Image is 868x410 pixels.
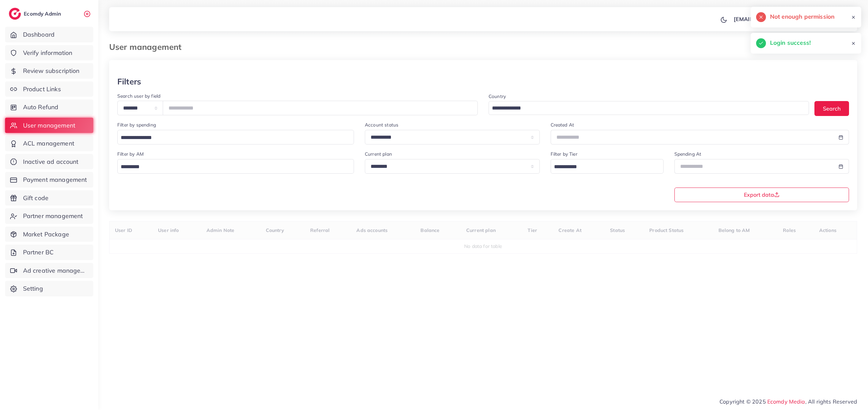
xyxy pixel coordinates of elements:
label: Country [489,93,506,100]
span: Copyright © 2025 [719,397,857,406]
a: Verify information [5,45,93,61]
a: [EMAIL_ADDRESS][DOMAIN_NAME]avatar [730,12,852,26]
span: Ad creative management [23,266,88,275]
a: Product Links [5,81,93,97]
label: Spending At [674,151,702,157]
span: , All rights Reserved [805,397,857,406]
a: Auto Refund [5,99,93,115]
span: Partner BC [23,248,54,257]
a: Ad creative management [5,263,93,278]
span: Inactive ad account [23,157,79,166]
a: Gift code [5,190,93,206]
span: Product Links [23,85,61,94]
h5: Not enough permission [770,12,834,21]
button: Export data [674,188,849,202]
p: [EMAIL_ADDRESS][DOMAIN_NAME] [734,15,831,23]
button: Search [814,101,849,116]
label: Current plan [365,151,392,157]
div: Search for option [551,159,664,174]
a: Partner BC [5,245,93,260]
input: Search for option [118,162,345,172]
span: Verify information [23,48,73,57]
div: Search for option [489,101,809,115]
div: Search for option [117,130,354,144]
label: Search user by field [117,93,160,99]
h5: Login success! [770,38,811,47]
a: Inactive ad account [5,154,93,170]
input: Search for option [552,162,655,172]
span: ACL management [23,139,74,148]
a: logoEcomdy Admin [9,8,63,20]
label: Filter by Tier [551,151,577,157]
label: Filter by AM [117,151,144,157]
span: Payment management [23,175,87,184]
input: Search for option [118,133,345,143]
h2: Ecomdy Admin [24,11,63,17]
span: Partner management [23,212,83,220]
h3: User management [109,42,187,52]
span: Dashboard [23,30,55,39]
span: User management [23,121,75,130]
span: Export data [744,192,780,197]
a: ACL management [5,136,93,151]
span: Review subscription [23,66,80,75]
h3: Filters [117,77,141,86]
label: Created At [551,121,574,128]
a: Dashboard [5,27,93,42]
input: Search for option [490,103,800,114]
a: User management [5,118,93,133]
label: Filter by spending [117,121,156,128]
span: Market Package [23,230,69,239]
a: Market Package [5,227,93,242]
label: Account status [365,121,398,128]
span: Gift code [23,194,48,202]
span: Auto Refund [23,103,59,112]
a: Ecomdy Media [767,398,805,405]
a: Review subscription [5,63,93,79]
a: Setting [5,281,93,296]
img: logo [9,8,21,20]
span: Setting [23,284,43,293]
a: Payment management [5,172,93,188]
div: Search for option [117,159,354,174]
a: Partner management [5,208,93,224]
